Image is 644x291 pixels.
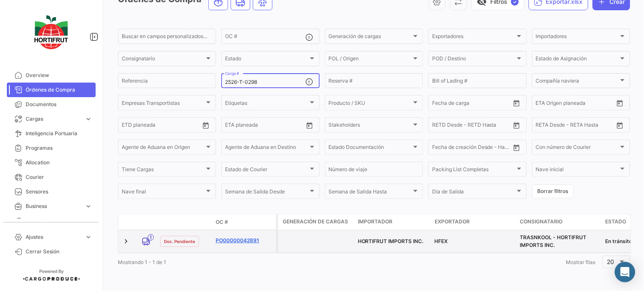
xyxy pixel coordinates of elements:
[118,259,166,265] span: Mostrando 1 - 1 de 1
[85,217,92,225] span: expand_more
[520,234,587,248] span: TRASNKOOL - HORTIFRUT IMPORTS INC.
[454,101,491,107] input: Hasta
[26,173,92,181] span: Courier
[278,214,354,230] datatable-header-cell: Generación de cargas
[354,214,431,230] datatable-header-cell: Importador
[85,233,92,241] span: expand_more
[432,168,515,174] span: Packing List Completas
[329,190,412,196] span: Semana de Salida Hasta
[7,68,96,83] a: Overview
[510,141,523,154] button: Open calendar
[122,237,130,246] a: Expand/Collapse Row
[536,145,619,151] span: Con número de Courier
[216,237,273,244] a: PO00000042891
[7,97,96,112] a: Documentos
[246,123,284,129] input: Hasta
[303,119,316,132] button: Open calendar
[329,35,412,41] span: Generación de cargas
[143,123,180,129] input: Hasta
[614,119,626,132] button: Open calendar
[431,214,517,230] datatable-header-cell: Exportador
[536,57,619,63] span: Estado de Asignación
[606,218,626,226] span: Estado
[435,238,448,244] span: HFEX
[199,119,212,132] button: Open calendar
[7,170,96,184] a: Courier
[122,168,205,174] span: Tiene Cargas
[557,123,594,129] input: Hasta
[358,238,424,244] span: HORTIFRUT IMPORTS INC.
[283,218,348,226] span: Generación de cargas
[432,101,448,107] input: Desde
[532,184,574,199] button: Borrar filtros
[148,234,154,241] span: 1
[329,57,412,63] span: POL / Origen
[122,57,205,63] span: Consignatario
[614,97,626,110] button: Open calendar
[358,218,392,226] span: Importador
[85,202,92,210] span: expand_more
[216,218,228,226] span: OC #
[225,123,240,129] input: Desde
[536,101,551,107] input: Desde
[26,71,92,79] span: Overview
[566,259,596,265] span: Mostrar filas
[122,190,205,196] span: Nave final
[7,155,96,170] a: Allocation
[454,145,491,151] input: Hasta
[517,214,602,230] datatable-header-cell: Consignatario
[225,101,308,107] span: Etiquetas
[26,233,81,241] span: Ajustes
[26,217,81,225] span: Estadísticas
[26,115,81,123] span: Cargas
[432,57,515,63] span: POD / Destino
[26,86,92,94] span: Órdenes de Compra
[122,123,137,129] input: Desde
[329,101,412,107] span: Producto / SKU
[26,101,92,108] span: Documentos
[122,145,205,151] span: Agente de Aduana en Origen
[7,83,96,97] a: Órdenes de Compra
[225,190,308,196] span: Semana de Salida Desde
[520,218,563,226] span: Consignatario
[536,35,619,41] span: Importadores
[225,145,308,151] span: Agente de Aduana en Destino
[85,115,92,123] span: expand_more
[432,35,515,41] span: Exportadores
[329,123,412,129] span: Stakeholders
[26,144,92,152] span: Programas
[432,145,448,151] input: Desde
[26,159,92,166] span: Allocation
[329,145,412,151] span: Estado Documentación
[7,184,96,199] a: Sensores
[7,141,96,155] a: Programas
[26,248,92,255] span: Cerrar Sesión
[135,219,157,226] datatable-header-cell: Modo de Transporte
[26,188,92,196] span: Sensores
[536,123,551,129] input: Desde
[30,10,73,54] img: logo-hortifrut.svg
[432,123,448,129] input: Desde
[615,262,635,282] div: Abrir Intercom Messenger
[157,219,212,226] datatable-header-cell: Estado Doc.
[225,57,308,63] span: Estado
[26,202,81,210] span: Business
[7,126,96,141] a: Inteligencia Portuaria
[432,190,515,196] span: Día de Salida
[536,168,619,174] span: Nave inicial
[26,130,92,137] span: Inteligencia Portuaria
[225,168,308,174] span: Estado de Courier
[454,123,491,129] input: Hasta
[536,79,619,85] span: Compañía naviera
[212,215,276,229] datatable-header-cell: OC #
[435,218,470,226] span: Exportador
[510,97,523,110] button: Open calendar
[164,238,195,245] span: Doc. Pendiente
[510,119,523,132] button: Open calendar
[557,101,594,107] input: Hasta
[122,101,205,107] span: Empresas Transportistas
[607,258,615,265] span: 20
